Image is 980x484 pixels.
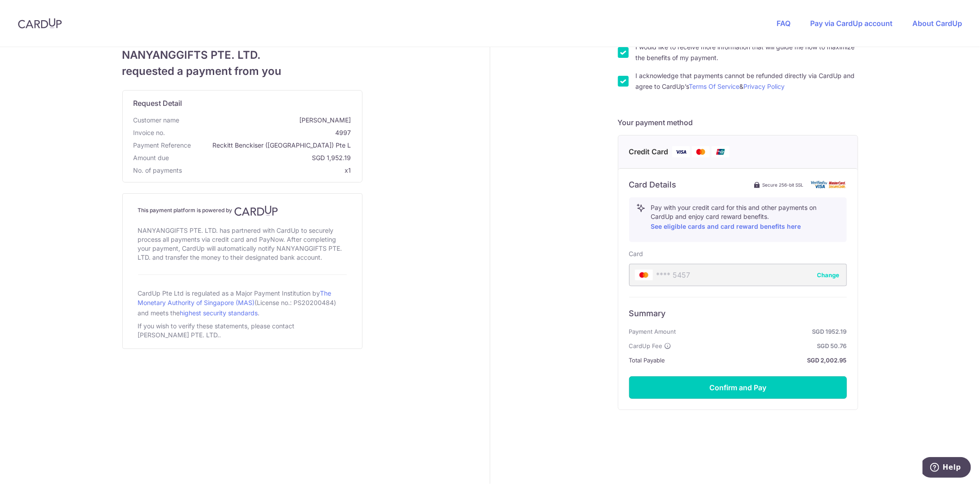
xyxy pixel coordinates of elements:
[817,270,840,279] button: Change
[811,181,847,188] img: card secure
[180,309,258,317] a: highest security standards
[689,83,740,90] a: Terms Of Service
[173,153,351,162] span: SGD 1,952.19
[169,128,351,137] span: 4997
[636,42,858,63] label: I would like to receive more information that will guide me how to maximize the benefits of my pa...
[618,117,858,128] h5: Your payment method
[134,141,191,149] span: translation missing: en.payment_reference
[629,179,677,190] h6: Card Details
[629,146,669,157] span: Credit Card
[923,457,971,480] iframe: Opens a widget where you can find more information
[629,340,663,351] span: CardUp Fee
[134,116,180,125] span: Customer name
[134,99,182,108] span: translation missing: en.request_detail
[763,181,804,188] span: Secure 256-bit SSL
[134,153,169,162] span: Amount due
[744,83,785,90] a: Privacy Policy
[345,166,351,174] span: x1
[912,19,962,28] a: About CardUp
[680,326,847,337] strong: SGD 1952.19
[134,166,182,175] span: No. of payments
[675,340,847,351] strong: SGD 50.76
[777,19,790,28] a: FAQ
[134,128,165,137] span: Invoice no.
[629,308,847,319] h6: Summary
[122,63,363,79] span: requested a payment from you
[18,18,62,29] img: CardUp
[629,376,847,399] button: Confirm and Pay
[138,224,347,264] div: NANYANGGIFTS PTE. LTD. has partnered with CardUp to securely process all payments via credit card...
[672,146,690,157] img: Visa
[692,146,710,157] img: Mastercard
[629,249,643,258] label: Card
[629,326,676,337] span: Payment Amount
[138,286,347,320] div: CardUp Pte Ltd is regulated as a Major Payment Institution by (License no.: PS20200484) and meets...
[651,222,801,230] a: See eligible cards and card reward benefits here
[669,355,847,366] strong: SGD 2,002.95
[234,205,278,216] img: CardUp
[712,146,730,157] img: Union Pay
[195,141,351,150] span: Reckitt Benckiser ([GEOGRAPHIC_DATA]) Pte L
[138,205,347,216] h4: This payment platform is powered by
[122,47,363,63] span: NANYANGGIFTS PTE. LTD.
[810,19,893,28] a: Pay via CardUp account
[629,355,665,366] span: Total Payable
[636,70,858,92] label: I acknowledge that payments cannot be refunded directly via CardUp and agree to CardUp’s &
[138,320,347,341] div: If you wish to verify these statements, please contact [PERSON_NAME] PTE. LTD..
[183,116,351,125] span: [PERSON_NAME]
[651,203,839,232] p: Pay with your credit card for this and other payments on CardUp and enjoy card reward benefits.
